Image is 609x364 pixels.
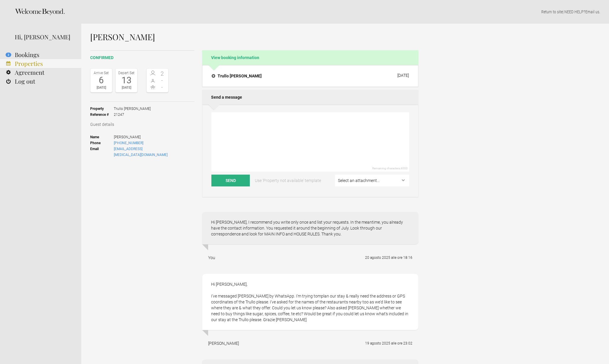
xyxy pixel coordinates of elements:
strong: Name [90,134,114,140]
flynt-date-display: 20 agosto 2025 alle ore 18:16 [365,256,412,260]
div: [PERSON_NAME] [208,340,239,346]
span: [PERSON_NAME] [114,134,169,140]
span: 21247 [114,112,151,118]
h2: confirmed [90,55,194,61]
div: [DATE] [117,85,136,91]
div: Hi, [PERSON_NAME] [15,32,72,41]
h4: Trullo [PERSON_NAME] [212,73,262,79]
div: You [208,255,215,261]
a: Return to site [541,9,563,14]
p: | NEED HELP? . [90,9,600,15]
h1: [PERSON_NAME] [90,32,418,41]
strong: Email [90,146,114,158]
div: Hi [PERSON_NAME], I've messaged [PERSON_NAME] by WhatsApp. I'm trying tomplan our stay & really n... [202,274,418,330]
a: [PHONE_NUMBER] [114,141,143,145]
span: - [158,77,167,83]
a: Email us [585,9,599,14]
h3: Guest details [90,121,194,127]
button: Send [211,175,250,186]
a: Use 'Property not available' template [251,175,325,186]
button: Trullo [PERSON_NAME] [DATE] [207,70,414,82]
div: Arrive Sat [92,70,111,76]
strong: Reference # [90,112,114,118]
div: 6 [92,76,111,85]
span: Trullo [PERSON_NAME] [114,106,151,112]
strong: Phone [90,140,114,146]
span: - [158,84,167,90]
flynt-date-display: 19 agosto 2025 alle ore 23:02 [365,341,412,345]
div: [DATE] [397,73,409,78]
div: Depart Sat [117,70,136,76]
div: Hi [PERSON_NAME], I recommend you write only once and list your requests. In the meantime, you al... [202,212,418,244]
div: 13 [117,76,136,85]
strong: Property [90,106,114,112]
a: [EMAIL_ADDRESS][MEDICAL_DATA][DOMAIN_NAME] [114,147,168,157]
h2: Send a message [202,90,418,105]
span: 2 [158,71,167,77]
div: [DATE] [92,85,111,91]
h2: View booking information [202,50,418,65]
flynt-notification-badge: 2 [6,53,11,57]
